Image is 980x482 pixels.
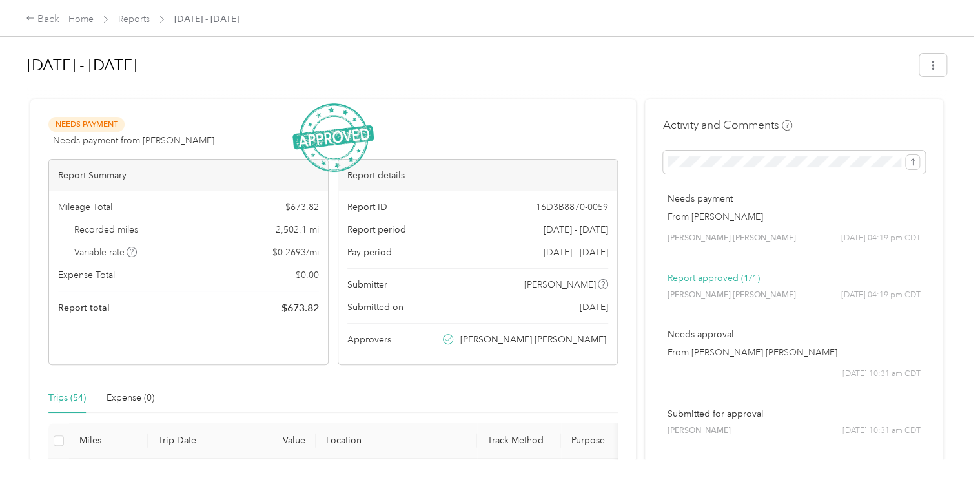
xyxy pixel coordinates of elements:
[668,192,921,205] p: Needs payment
[536,200,608,214] span: 16D3B8870-0059
[292,103,374,173] img: ApprovedStamp
[544,223,608,236] span: [DATE] - [DATE]
[58,200,112,214] span: Mileage Total
[668,407,921,421] p: Submitted for approval
[281,300,319,316] span: $ 673.82
[74,223,138,236] span: Recorded miles
[580,300,608,314] span: [DATE]
[460,333,606,346] span: [PERSON_NAME] [PERSON_NAME]
[347,300,403,314] span: Submitted on
[668,289,796,301] span: [PERSON_NAME] [PERSON_NAME]
[668,233,796,244] span: [PERSON_NAME] [PERSON_NAME]
[276,223,319,236] span: 2,502.1 mi
[668,346,921,359] p: From [PERSON_NAME] [PERSON_NAME]
[174,12,239,26] span: [DATE] - [DATE]
[842,425,921,437] span: [DATE] 10:31 am CDT
[841,233,921,244] span: [DATE] 04:19 pm CDT
[238,423,316,459] th: Value
[544,246,608,259] span: [DATE] - [DATE]
[347,246,392,259] span: Pay period
[27,50,910,81] h1: Aug 1 - 31, 2025
[477,423,561,459] th: Track Method
[118,14,150,25] a: Reports
[841,289,921,301] span: [DATE] 04:19 pm CDT
[68,14,94,25] a: Home
[49,160,328,191] div: Report Summary
[668,271,921,285] p: Report approved (1/1)
[74,246,138,259] span: Variable rate
[285,200,319,214] span: $ 673.82
[148,423,238,459] th: Trip Date
[107,391,154,405] div: Expense (0)
[338,160,617,191] div: Report details
[26,12,59,27] div: Back
[842,368,921,380] span: [DATE] 10:31 am CDT
[908,410,980,482] iframe: Everlance-gr Chat Button Frame
[58,301,110,315] span: Report total
[668,328,921,341] p: Needs approval
[347,200,387,214] span: Report ID
[668,210,921,224] p: From [PERSON_NAME]
[296,268,319,282] span: $ 0.00
[58,268,115,282] span: Expense Total
[272,246,319,259] span: $ 0.2693 / mi
[663,117,792,133] h4: Activity and Comments
[48,391,86,405] div: Trips (54)
[69,423,148,459] th: Miles
[524,278,596,291] span: [PERSON_NAME]
[347,333,391,346] span: Approvers
[48,117,125,132] span: Needs Payment
[347,278,387,291] span: Submitter
[347,223,406,236] span: Report period
[316,423,477,459] th: Location
[53,134,214,147] span: Needs payment from [PERSON_NAME]
[561,423,658,459] th: Purpose
[668,425,731,437] span: [PERSON_NAME]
